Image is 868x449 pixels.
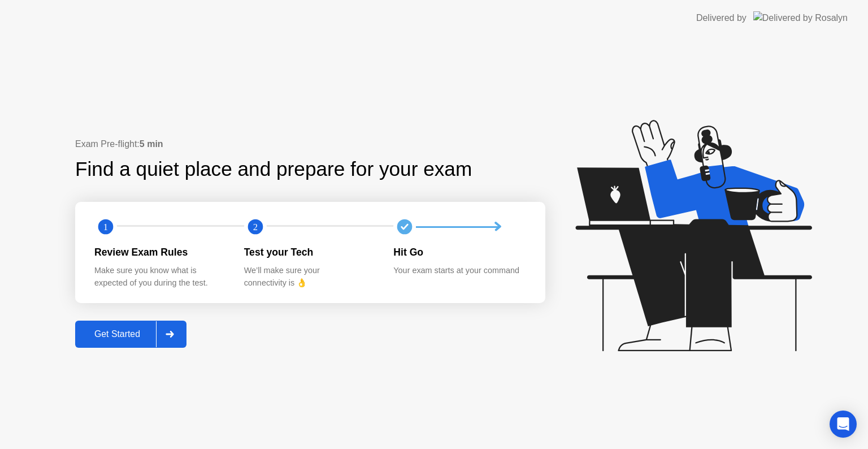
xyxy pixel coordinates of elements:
[393,265,525,277] div: Your exam starts at your command
[244,265,376,289] div: We’ll make sure your connectivity is 👌
[696,11,747,25] div: Delivered by
[75,137,545,151] div: Exam Pre-flight:
[140,139,163,149] b: 5 min
[830,411,857,438] div: Open Intercom Messenger
[393,245,525,260] div: Hit Go
[244,245,376,260] div: Test your Tech
[253,222,258,232] text: 2
[75,321,186,348] button: Get Started
[79,329,156,339] div: Get Started
[94,245,226,260] div: Review Exam Rules
[94,265,226,289] div: Make sure you know what is expected of you during the test.
[103,222,108,232] text: 1
[75,154,474,184] div: Find a quiet place and prepare for your exam
[753,11,848,24] img: Delivered by Rosalyn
